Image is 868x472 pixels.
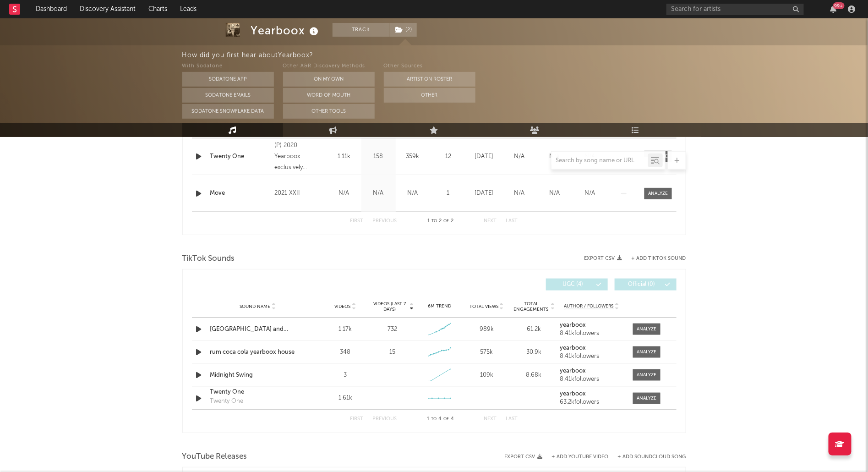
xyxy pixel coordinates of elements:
strong: yearboox [560,322,586,328]
button: + Add SoundCloud Song [609,455,686,460]
div: (P) 2020 Yearboox exclusively licensed to Sony Music Entertainment Netherlands B.V. [274,140,324,173]
div: 8.41k followers [560,376,623,383]
span: ( 2 ) [390,23,417,37]
div: N/A [540,189,570,198]
strong: yearboox [560,368,586,374]
a: yearboox [560,368,623,374]
span: Total Engagements [513,301,550,312]
button: Official(0) [615,279,677,291]
button: + Add YouTube Video [552,455,609,460]
div: 575k [465,348,508,357]
button: + Add TikTok Sound [622,256,686,261]
button: Other [384,88,475,103]
div: [DATE] [469,189,500,198]
div: 8.41k followers [560,353,623,360]
div: 1.17k [324,325,367,334]
div: 1 4 4 [415,414,466,425]
span: Author / Followers [564,303,614,309]
span: UGC ( 4 ) [552,282,594,287]
input: Search for artists [666,4,804,15]
span: YouTube Releases [182,451,247,462]
div: 30.9k [513,348,555,357]
span: of [443,219,449,223]
div: Yearboox [251,23,321,38]
div: 63.2k followers [560,399,623,406]
button: Artist on Roster [384,72,475,87]
div: Other Sources [384,61,475,72]
button: Previous [373,219,397,224]
button: Last [506,219,518,224]
button: Other Tools [283,104,375,119]
div: 99 + [833,2,845,9]
span: Official ( 0 ) [621,282,663,287]
div: 109k [465,371,508,380]
a: yearboox [560,322,623,329]
button: Word Of Mouth [283,88,375,103]
div: 1 2 2 [415,216,466,227]
button: 99+ [830,5,837,13]
div: 15 [389,348,395,357]
span: Total Views [469,304,498,309]
button: (2) [390,23,417,37]
span: to [431,219,437,223]
button: Next [484,219,497,224]
div: N/A [329,189,359,198]
button: Previous [373,417,397,422]
div: 2021 XXII [274,188,324,199]
a: Twenty One [210,388,306,397]
button: Sodatone Emails [182,88,274,103]
div: With Sodatone [182,61,274,72]
strong: yearboox [560,345,586,351]
div: 3 [324,371,367,380]
div: N/A [504,189,535,198]
button: + Add TikTok Sound [632,256,686,261]
button: First [350,417,364,422]
div: 1.61k [324,394,367,403]
button: Track [333,23,390,37]
div: 348 [324,348,367,357]
a: [GEOGRAPHIC_DATA] and [GEOGRAPHIC_DATA] [210,325,306,334]
strong: yearboox [560,391,586,397]
div: 8.41k followers [560,330,623,337]
button: UGC(4) [546,279,608,291]
span: of [443,417,449,421]
span: TikTok Sounds [182,253,235,264]
div: Other A&R Discovery Methods [283,61,375,72]
div: 1 [432,189,464,198]
span: to [431,417,437,421]
div: + Add YouTube Video [543,455,609,460]
button: + Add SoundCloud Song [618,455,686,460]
button: Last [506,417,518,422]
a: rum coca cola yearboox house [210,348,306,357]
div: 989k [465,325,508,334]
button: Export CSV [505,454,543,460]
button: On My Own [283,72,375,87]
button: Next [484,417,497,422]
div: 732 [388,325,397,334]
a: yearboox [560,345,623,351]
button: Sodatone Snowflake Data [182,104,274,119]
input: Search by song name or URL [551,157,648,165]
div: N/A [575,189,606,198]
div: 61.2k [513,325,555,334]
div: N/A [398,189,428,198]
div: 8.68k [513,371,555,380]
div: 6M Trend [418,303,461,310]
div: N/A [364,189,393,198]
span: Sound Name [240,304,271,309]
button: Sodatone App [182,72,274,87]
a: yearboox [560,391,623,397]
a: Move [210,189,270,198]
button: Export CSV [584,256,622,261]
div: Twenty One [210,397,244,406]
a: Midnight Swing [210,371,306,380]
span: Videos (last 7 days) [371,301,408,312]
span: Videos [335,304,351,309]
button: First [350,219,364,224]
